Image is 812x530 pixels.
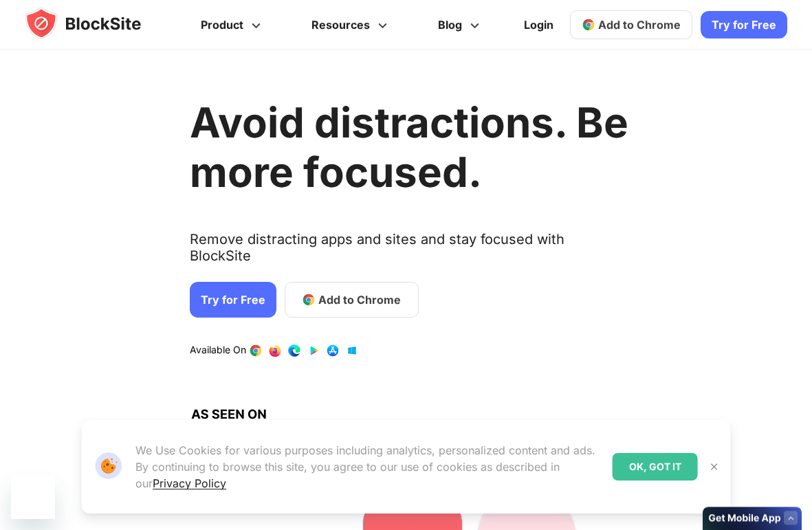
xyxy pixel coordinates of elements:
text: Available On [190,344,246,357]
h1: Avoid distractions. Be more focused. [190,98,628,197]
a: Try for Free [701,11,787,38]
a: Privacy Policy [153,476,226,490]
p: We Use Cookies for various purposes including analytics, personalized content and ads. By continu... [135,442,602,492]
span: Add to Chrome [598,18,681,32]
button: Close [705,458,723,476]
a: Add to Chrome [285,282,419,318]
text: Remove distracting apps and sites and stay focused with BlockSite [190,231,628,275]
iframe: Button to launch messaging window [11,475,55,519]
img: blocksite-icon.5d769676.svg [25,7,168,40]
a: Add to Chrome [570,10,692,39]
img: Close [709,461,720,472]
div: OK, GOT IT [613,453,698,481]
a: Login [516,8,562,41]
a: Try for Free [190,282,276,318]
img: chrome-icon.svg [582,18,595,32]
span: Add to Chrome [318,291,401,308]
